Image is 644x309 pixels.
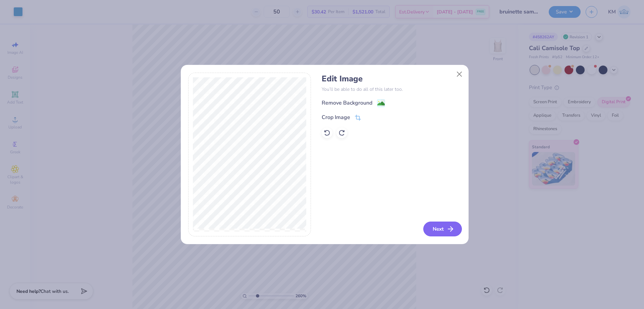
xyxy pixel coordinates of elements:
[322,86,461,93] p: You’ll be able to do all of this later too.
[453,68,466,81] button: Close
[423,222,462,236] button: Next
[322,74,461,84] h4: Edit Image
[322,113,350,121] div: Crop Image
[322,99,372,107] div: Remove Background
